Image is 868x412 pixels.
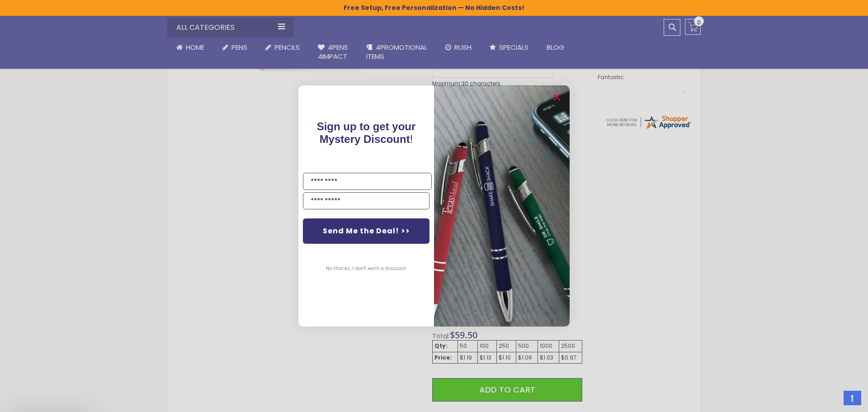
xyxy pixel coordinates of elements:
button: Send Me the Deal! >> [303,218,429,244]
button: Close dialog [550,90,564,104]
button: No thanks, I don't want a discount. [321,257,411,280]
span: ! [317,120,416,145]
span: Sign up to get your Mystery Discount [317,120,416,145]
img: pop-up-image [434,85,570,327]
